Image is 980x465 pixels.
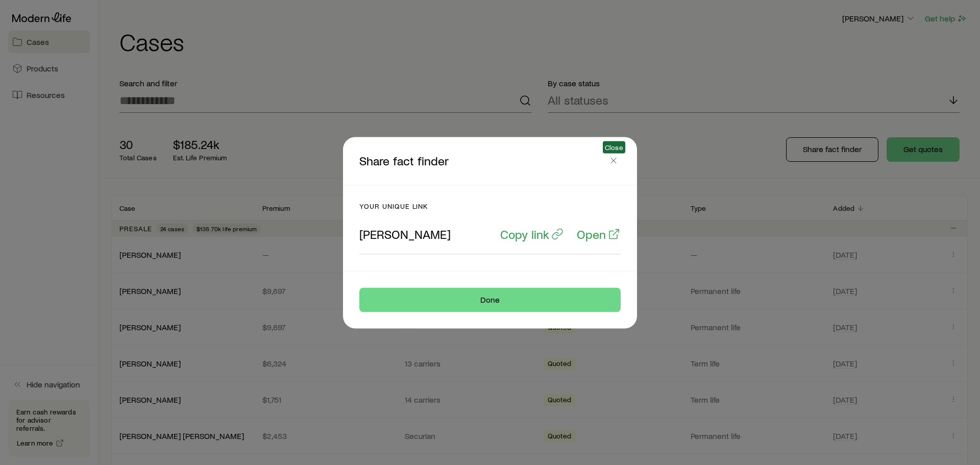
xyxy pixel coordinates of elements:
p: Copy link [500,227,549,241]
p: Open [577,227,606,241]
p: Your unique link [359,202,621,210]
p: [PERSON_NAME] [359,227,451,241]
span: Close [605,143,623,151]
button: Copy link [500,226,564,242]
p: Share fact finder [359,153,606,168]
a: Open [576,226,621,242]
button: Done [359,287,621,312]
